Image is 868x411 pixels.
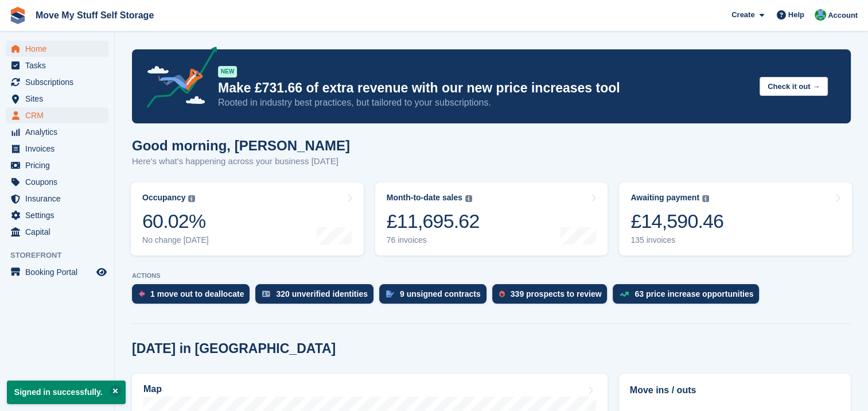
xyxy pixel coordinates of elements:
div: NEW [218,66,237,77]
span: Invoices [25,141,94,157]
a: menu [6,174,108,190]
a: Move My Stuff Self Storage [31,6,158,25]
a: 320 unverified identities [255,284,379,309]
p: Rooted in industry best practices, but tailored to your subscriptions. [218,96,750,109]
div: 63 price increase opportunities [635,289,753,298]
img: price_increase_opportunities-93ffe204e8149a01c8c9dc8f82e8f89637d9d84a8eef4429ea346261dce0b2c0.svg [620,292,629,297]
span: Create [731,9,754,21]
a: menu [6,191,108,207]
div: 76 invoices [387,235,480,245]
p: Signed in successfully. [7,381,126,404]
span: Analytics [25,124,94,140]
div: 135 invoices [630,235,723,245]
div: 9 unsigned contracts [400,289,481,298]
p: ACTIONS [132,272,851,280]
a: menu [6,91,108,107]
span: Subscriptions [25,74,94,90]
a: menu [6,124,108,140]
button: Check it out → [760,77,828,96]
img: contract_signature_icon-13c848040528278c33f63329250d36e43548de30e8caae1d1a13099fd9432cc5.svg [386,290,394,297]
span: Storefront [10,250,114,261]
div: 320 unverified identities [276,289,368,298]
img: icon-info-grey-7440780725fd019a000dd9b08b2336e03edf1995a4989e88bcd33f0948082b44.svg [465,195,472,202]
span: Home [25,41,94,57]
h1: Good morning, [PERSON_NAME] [132,138,350,153]
span: Settings [25,207,94,223]
img: icon-info-grey-7440780725fd019a000dd9b08b2336e03edf1995a4989e88bcd33f0948082b44.svg [702,195,709,202]
span: Account [828,10,858,21]
a: menu [6,224,108,240]
div: 1 move out to deallocate [150,289,244,298]
div: £11,695.62 [387,210,480,233]
div: Awaiting payment [630,193,699,203]
a: Occupancy 60.02% No change [DATE] [131,183,364,255]
img: icon-info-grey-7440780725fd019a000dd9b08b2336e03edf1995a4989e88bcd33f0948082b44.svg [188,195,195,202]
h2: Map [143,384,162,394]
div: Occupancy [142,193,185,203]
a: 63 price increase opportunities [613,284,765,309]
p: Here's what's happening across your business [DATE] [132,155,350,168]
h2: [DATE] in [GEOGRAPHIC_DATA] [132,341,336,356]
img: prospect-51fa495bee0391a8d652442698ab0144808aea92771e9ea1ae160a38d050c398.svg [499,290,505,297]
a: menu [6,141,108,157]
a: menu [6,41,108,57]
img: stora-icon-8386f47178a22dfd0bd8f6a31ec36ba5ce8667c1dd55bd0f319d3a0aa187defe.svg [9,7,26,24]
p: Make £731.66 of extra revenue with our new price increases tool [218,80,750,96]
span: Pricing [25,157,94,173]
span: Tasks [25,57,94,73]
span: Insurance [25,191,94,207]
img: price-adjustments-announcement-icon-8257ccfd72463d97f412b2fc003d46551f7dbcb40ab6d574587a9cd5c0d94... [137,46,217,112]
a: menu [6,264,108,280]
div: No change [DATE] [142,235,209,245]
span: Booking Portal [25,264,94,280]
div: £14,590.46 [630,210,723,233]
div: 60.02% [142,210,209,233]
a: menu [6,157,108,173]
h2: Move ins / outs [630,383,840,397]
a: menu [6,107,108,123]
a: 339 prospects to review [492,284,613,309]
a: Month-to-date sales £11,695.62 76 invoices [375,183,608,255]
span: Sites [25,91,94,107]
img: Dan [815,9,826,21]
span: Capital [25,224,94,240]
a: menu [6,207,108,223]
span: CRM [25,107,94,123]
div: Month-to-date sales [387,193,462,203]
img: verify_identity-adf6edd0f0f0b5bbfe63781bf79b02c33cf7c696d77639b501bdc392416b5a36.svg [262,290,270,297]
a: menu [6,74,108,90]
span: Coupons [25,174,94,190]
span: Help [788,9,804,21]
a: 1 move out to deallocate [132,284,255,309]
a: Awaiting payment £14,590.46 135 invoices [619,183,852,255]
a: Preview store [95,265,108,279]
img: move_outs_to_deallocate_icon-f764333ba52eb49d3ac5e1228854f67142a1ed5810a6f6cc68b1a99e826820c5.svg [139,290,145,297]
a: menu [6,57,108,73]
div: 339 prospects to review [511,289,602,298]
a: 9 unsigned contracts [379,284,492,309]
